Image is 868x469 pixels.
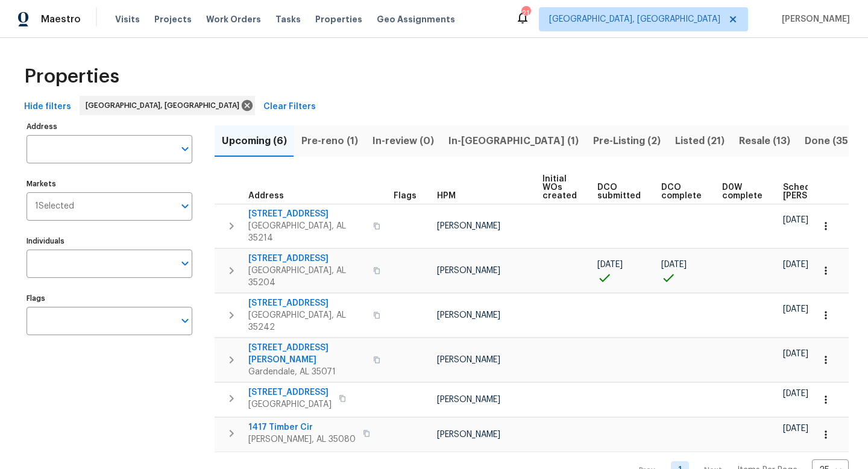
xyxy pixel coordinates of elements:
span: Maestro [41,13,81,25]
span: [GEOGRAPHIC_DATA] [248,398,332,411]
span: [GEOGRAPHIC_DATA], AL 35214 [248,220,366,244]
span: In-review (0) [373,133,434,150]
span: [PERSON_NAME] [437,395,500,404]
span: Properties [24,71,119,83]
span: [GEOGRAPHIC_DATA], AL 35204 [248,265,366,289]
span: Tasks [275,15,301,24]
span: Pre-reno (1) [301,133,358,150]
span: [STREET_ADDRESS] [248,386,332,398]
span: Hide filters [24,99,71,115]
label: Individuals [27,238,192,245]
span: [PERSON_NAME] [437,356,500,364]
span: [DATE] [661,260,687,269]
span: Done (359) [805,133,858,150]
span: Clear Filters [263,99,316,115]
span: Initial WOs created [542,175,577,200]
span: [STREET_ADDRESS][PERSON_NAME] [248,342,366,366]
span: Address [248,192,284,200]
span: [DATE] [783,424,808,433]
span: [DATE] [783,389,808,398]
button: Open [177,312,193,329]
span: Listed (21) [675,133,725,150]
span: [DATE] [783,260,808,269]
button: Open [177,255,193,272]
span: [PERSON_NAME] [437,311,500,319]
span: DCO submitted [597,183,641,200]
span: HPM [437,192,456,200]
span: [DATE] [783,305,808,313]
span: [PERSON_NAME] [777,13,850,25]
span: [STREET_ADDRESS] [248,253,366,265]
label: Address [27,123,192,130]
div: 21 [521,7,530,19]
span: [DATE] [783,216,808,224]
button: Open [177,198,193,215]
span: Projects [154,13,192,25]
span: [PERSON_NAME], AL 35080 [248,433,356,445]
span: Geo Assignments [377,13,455,25]
span: [PERSON_NAME] [437,266,500,275]
span: [DATE] [597,260,623,269]
span: D0W complete [722,183,763,200]
span: [DATE] [783,350,808,358]
span: [GEOGRAPHIC_DATA], AL 35242 [248,309,366,333]
span: Gardendale, AL 35071 [248,366,366,378]
label: Flags [27,295,192,302]
label: Markets [27,180,192,187]
span: In-[GEOGRAPHIC_DATA] (1) [448,133,579,150]
button: Hide filters [19,96,76,118]
span: [GEOGRAPHIC_DATA], [GEOGRAPHIC_DATA] [86,99,244,112]
span: 1 Selected [35,201,74,212]
span: Resale (13) [739,133,790,150]
span: [GEOGRAPHIC_DATA], [GEOGRAPHIC_DATA] [549,13,720,25]
span: Upcoming (6) [222,133,287,150]
button: Clear Filters [259,96,321,118]
span: Work Orders [206,13,261,25]
span: [STREET_ADDRESS] [248,208,366,220]
span: [PERSON_NAME] [437,430,500,439]
span: 1417 Timber Cir [248,421,356,433]
span: Flags [394,192,417,200]
span: Properties [315,13,362,25]
span: [PERSON_NAME] [437,222,500,230]
span: Pre-Listing (2) [593,133,661,150]
span: [STREET_ADDRESS] [248,297,366,309]
span: Visits [115,13,140,25]
button: Open [177,140,193,157]
span: Scheduled [PERSON_NAME] [783,183,851,200]
span: DCO complete [661,183,702,200]
div: [GEOGRAPHIC_DATA], [GEOGRAPHIC_DATA] [80,96,255,115]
